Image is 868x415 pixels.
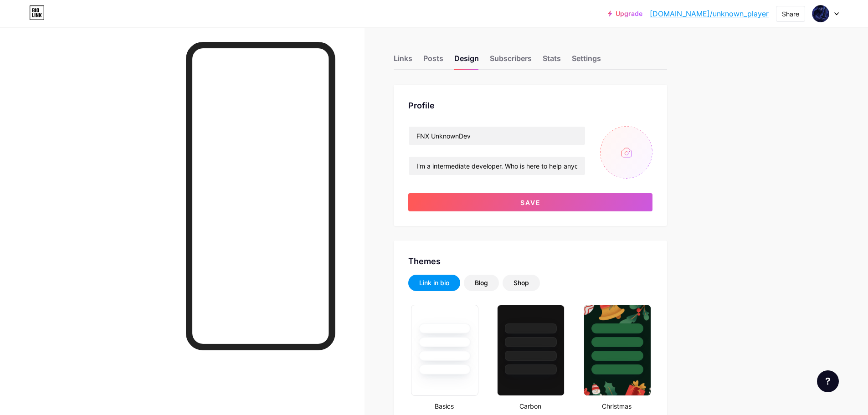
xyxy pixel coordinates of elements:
div: Themes [408,255,652,267]
div: Design [454,53,479,69]
div: Links [394,53,412,69]
div: Blog [475,278,488,287]
div: Christmas [581,401,652,411]
div: Subscribers [490,53,532,69]
div: Settings [572,53,601,69]
span: Save [520,199,541,206]
div: Link in bio [419,278,449,287]
div: Shop [514,278,529,287]
div: Stats [543,53,561,69]
div: Profile [408,99,652,112]
input: Bio [409,157,585,175]
button: Save [408,193,652,211]
div: Share [782,9,799,19]
input: Name [409,127,585,145]
div: Basics [408,401,480,411]
div: Posts [423,53,443,69]
a: [DOMAIN_NAME]/unknown_player [650,8,769,19]
div: Carbon [494,401,566,411]
a: Upgrade [608,10,642,17]
img: unknown_player [812,5,829,22]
